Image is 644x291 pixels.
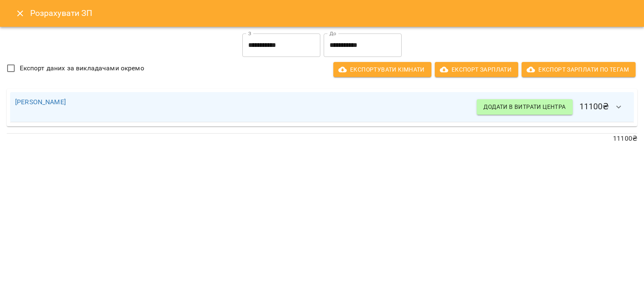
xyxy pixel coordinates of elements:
[528,64,629,75] span: Експорт Зарплати по тегам
[522,62,636,77] button: Експорт Зарплати по тегам
[441,64,512,75] span: Експорт Зарплати
[7,134,637,144] p: 11100 ₴
[30,7,634,20] h6: Розрахувати ЗП
[435,62,518,77] button: Експорт Зарплати
[477,97,629,117] h6: 11100 ₴
[477,99,572,114] button: Додати в витрати центра
[10,3,30,23] button: Close
[483,102,566,112] span: Додати в витрати центра
[340,64,425,75] span: Експортувати кімнати
[15,98,66,106] a: [PERSON_NAME]
[20,63,144,73] span: Експорт даних за викладачами окремо
[333,62,431,77] button: Експортувати кімнати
